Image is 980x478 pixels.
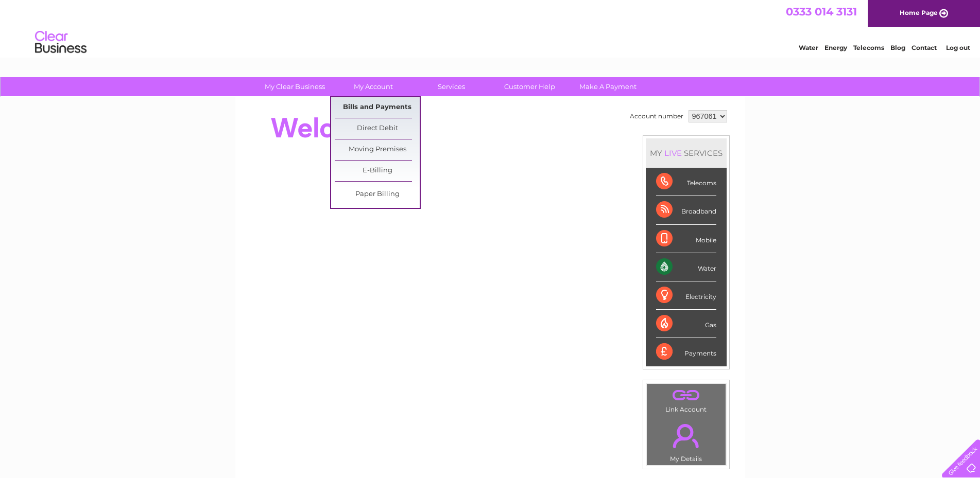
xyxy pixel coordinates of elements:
[656,196,716,224] div: Broadband
[35,27,87,58] img: logo.png
[627,108,686,125] td: Account number
[487,77,572,96] a: Customer Help
[799,44,818,51] a: Water
[331,77,416,96] a: My Account
[656,225,716,253] div: Mobile
[946,44,970,51] a: Log out
[649,386,723,404] a: .
[649,418,723,454] a: .
[646,138,727,168] div: MY SERVICES
[646,415,726,466] td: My Details
[824,44,847,51] a: Energy
[335,184,420,205] a: Paper Billing
[247,6,734,50] div: Clear Business is a trading name of Verastar Limited (registered in [GEOGRAPHIC_DATA] No. 3667643...
[656,281,716,310] div: Electricity
[656,310,716,338] div: Gas
[656,253,716,281] div: Water
[335,139,420,160] a: Moving Premises
[656,338,716,366] div: Payments
[656,168,716,196] div: Telecoms
[786,5,857,18] a: 0333 014 3131
[662,148,684,158] div: LIVE
[853,44,884,51] a: Telecoms
[335,161,420,181] a: E-Billing
[409,77,494,96] a: Services
[565,77,650,96] a: Make A Payment
[646,383,726,416] td: Link Account
[335,97,420,118] a: Bills and Payments
[890,44,905,51] a: Blog
[335,118,420,139] a: Direct Debit
[912,44,937,51] a: Contact
[252,77,337,96] a: My Clear Business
